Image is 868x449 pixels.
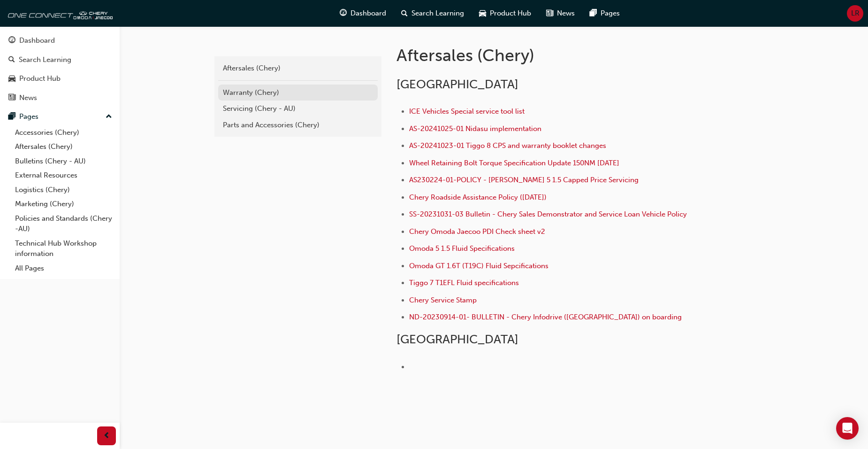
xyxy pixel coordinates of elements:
[409,296,477,304] a: Chery Service Stamp
[4,30,116,108] button: DashboardSearch LearningProduct HubNews
[19,93,37,103] div: News
[8,75,15,83] span: car-icon
[409,141,606,150] a: AS-20241023-01 Tiggo 8 CPS and warranty booklet changes
[396,332,518,347] span: [GEOGRAPHIC_DATA]
[340,8,347,19] span: guage-icon
[19,111,38,122] div: Pages
[11,154,116,169] a: Bulletins (Chery - AU)
[19,54,71,65] div: Search Learning
[223,120,373,131] div: Parts and Accessories (Chery)
[409,107,525,116] a: ICE Vehicles Special service tool list
[5,4,113,23] img: oneconnect
[851,8,860,19] span: LR
[546,8,553,19] span: news-icon
[4,108,116,125] button: Pages
[8,113,15,121] span: pages-icon
[409,262,548,270] a: Omoda GT 1.6T (T19C) Fluid Sepcifications
[409,124,541,133] a: AS-20241025-01 Nidasu implementation
[4,70,116,87] a: Product Hub
[396,77,518,92] span: [GEOGRAPHIC_DATA]
[4,51,116,69] a: Search Learning
[11,139,116,154] a: Aftersales (Chery)
[836,417,859,440] div: Open Intercom Messenger
[409,279,519,287] a: Tiggo 7 T1EFL Fluid specifications
[350,8,386,19] span: Dashboard
[11,168,116,183] a: External Resources
[582,4,627,23] a: pages-iconPages
[11,261,116,276] a: All Pages
[218,60,378,77] a: Aftersales (Chery)
[11,236,116,261] a: Technical Hub Workshop information
[409,193,547,201] a: Chery Roadside Assistance Policy ([DATE])
[409,227,545,236] a: Chery Omoda Jaecoo PDI Check sheet v2
[223,87,373,98] div: Warranty (Chery)
[401,8,408,19] span: search-icon
[8,56,15,64] span: search-icon
[218,85,378,101] a: Warranty (Chery)
[472,4,539,23] a: car-iconProduct Hub
[218,101,378,117] a: Servicing (Chery - AU)
[223,103,373,114] div: Servicing (Chery - AU)
[11,197,116,211] a: Marketing (Chery)
[490,8,531,19] span: Product Hub
[539,4,582,23] a: news-iconNews
[409,244,515,253] a: Omoda 5 1.5 Fluid Specifications
[479,8,486,19] span: car-icon
[409,210,687,218] a: SS-20231031-03 Bulletin - Chery Sales Demonstrator and Service Loan Vehicle Policy
[106,111,112,123] span: up-icon
[8,37,15,45] span: guage-icon
[409,313,682,321] a: ND-20230914-01- BULLETIN - Chery Infodrive ([GEOGRAPHIC_DATA]) on boarding
[103,430,110,442] span: prev-icon
[19,35,55,46] div: Dashboard
[223,63,373,74] div: Aftersales (Chery)
[4,89,116,107] a: News
[409,159,619,167] a: Wheel Retaining Bolt Torque Specification Update 150NM [DATE]
[332,4,394,23] a: guage-iconDashboard
[557,8,575,19] span: News
[394,4,472,23] a: search-iconSearch Learning
[409,176,639,184] a: AS230224-01-POLICY - [PERSON_NAME] 5 1.5 Capped Price Servicing
[218,117,378,133] a: Parts and Accessories (Chery)
[11,211,116,236] a: Policies and Standards (Chery -AU)
[847,5,863,22] button: LR
[411,8,464,19] span: Search Learning
[601,8,620,19] span: Pages
[396,45,704,66] h1: Aftersales (Chery)
[8,94,15,102] span: news-icon
[19,73,61,84] div: Product Hub
[11,183,116,197] a: Logistics (Chery)
[11,125,116,140] a: Accessories (Chery)
[590,8,597,19] span: pages-icon
[4,32,116,49] a: Dashboard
